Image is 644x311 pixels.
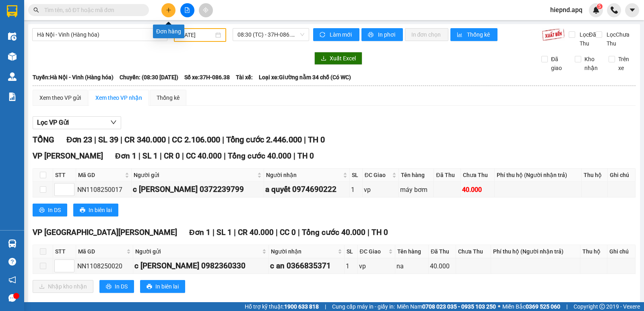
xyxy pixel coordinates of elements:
[33,74,114,80] b: Tuyến: Hà Nội - Vinh (Hàng hóa)
[33,116,121,129] button: Lọc VP Gửi
[304,135,306,144] span: |
[134,260,267,272] div: c [PERSON_NAME] 0982360330
[580,245,607,258] th: Thu hộ
[434,169,460,182] th: Đã Thu
[259,73,351,82] span: Loại xe: Giường nằm 34 chỗ (Có WC)
[396,261,427,271] div: na
[378,30,396,39] span: In phơi
[234,228,236,237] span: |
[297,151,314,161] span: TH 0
[39,93,81,102] div: Xem theo VP gửi
[48,206,61,214] span: In DS
[164,151,180,161] span: CR 0
[544,5,589,15] span: hiepnd.apq
[53,245,76,258] th: STT
[325,302,326,311] span: |
[142,151,158,161] span: SL 1
[157,93,180,102] div: Thống kê
[186,151,222,161] span: CC 40.000
[189,228,211,237] span: Đơn 1
[37,117,69,128] span: Lọc VP Gửi
[33,7,39,13] span: search
[53,169,76,182] th: STT
[368,32,375,38] span: printer
[498,305,500,308] span: ⚪️
[399,169,434,182] th: Tên hàng
[95,93,142,102] div: Xem theo VP nhận
[313,28,359,41] button: syncLàm mới
[217,228,232,237] span: SL 1
[351,185,361,195] div: 1
[346,261,356,271] div: 1
[135,247,260,256] span: Người gửi
[265,183,349,196] div: a quyết 0974690222
[405,28,449,41] button: In đơn chọn
[359,261,394,271] div: vp
[467,30,491,39] span: Thống kê
[8,294,16,302] span: message
[89,206,112,214] span: In biên lai
[33,135,54,144] span: TỔNG
[491,245,580,258] th: Phí thu hộ (Người nhận trả)
[33,204,67,216] button: printerIn DS
[124,135,166,144] span: CR 340.000
[33,151,103,161] span: VP [PERSON_NAME]
[298,228,300,237] span: |
[495,169,582,182] th: Phí thu hộ (Người nhận trả)
[599,304,605,309] span: copyright
[280,228,296,237] span: CC 0
[422,303,496,310] strong: 0708 023 035 - 0935 103 250
[8,258,16,266] span: question-circle
[276,228,278,237] span: |
[78,171,123,179] span: Mã GD
[222,135,224,144] span: |
[350,169,362,182] th: SL
[138,151,140,161] span: |
[345,245,357,258] th: SL
[153,25,184,38] div: Đơn hàng
[397,302,496,311] span: Miền Nam
[99,280,134,293] button: printerIn DS
[8,276,16,284] span: notification
[33,280,93,293] button: downloadNhập kho nhận
[592,6,600,14] img: icon-new-feature
[161,3,175,17] button: plus
[430,261,454,271] div: 40.000
[213,228,215,237] span: |
[502,302,560,311] span: Miền Bắc
[266,171,342,179] span: Người nhận
[8,32,17,41] img: warehouse-icon
[457,32,464,38] span: bar-chart
[364,185,398,195] div: vp
[73,204,118,216] button: printerIn biên lai
[44,6,139,14] input: Tìm tên, số ĐT hoặc mã đơn
[226,135,302,144] span: Tổng cước 2.446.000
[330,54,356,63] span: Xuất Excel
[615,55,636,72] span: Trên xe
[367,228,369,237] span: |
[76,182,132,198] td: NN1108250017
[360,247,387,256] span: ĐC Giao
[238,228,274,237] span: CR 40.000
[429,245,456,258] th: Đã Thu
[172,135,220,144] span: CC 2.106.000
[8,93,17,101] img: solution-icon
[271,247,336,256] span: Người nhận
[395,245,429,258] th: Tên hàng
[133,183,262,196] div: c [PERSON_NAME] 0372239799
[462,185,493,195] div: 40.000
[140,280,185,293] button: printerIn biên lai
[581,55,602,72] span: Kho nhận
[94,135,96,144] span: |
[134,171,256,179] span: Người gửi
[179,31,214,39] input: 11/08/2025
[39,207,45,214] span: printer
[332,302,395,311] span: Cung cấp máy in - giấy in:
[228,151,291,161] span: Tổng cước 40.000
[76,258,133,274] td: NN1108250020
[7,5,17,17] img: logo-vxr
[582,169,608,182] th: Thu hộ
[320,32,326,38] span: sync
[629,6,636,14] span: caret-down
[77,261,132,271] div: NN1108250020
